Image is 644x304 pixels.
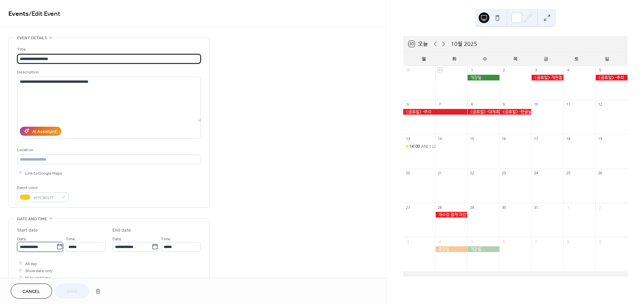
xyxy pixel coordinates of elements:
div: 11 [566,102,571,107]
div: 수 [470,52,500,66]
div: 24 [533,171,538,176]
div: 화 [439,52,470,66]
div: 2 [501,68,506,73]
div: Description [17,69,200,76]
div: 일 [592,52,622,66]
span: Event details [17,35,47,42]
div: 22 [469,171,474,176]
span: #FFCB05FF [33,194,58,201]
div: 16 [501,136,506,141]
div: 6 [501,239,506,244]
div: 재수강 결제 마감일 [435,212,468,218]
div: AI Assistant [32,128,57,135]
div: 9 [501,102,506,107]
div: <공휴일> -대체휴일 [467,109,499,115]
div: 27 [405,205,410,210]
span: 14:00 [409,143,421,149]
div: 3 [533,68,538,73]
div: 10 [533,102,538,107]
div: 7 [533,239,538,244]
span: Link to Google Maps [25,170,62,177]
div: 18 [566,136,571,141]
div: 19 [597,136,602,141]
div: 목 [500,52,531,66]
div: End date [112,227,131,234]
div: Location [17,146,200,154]
div: 종강일 [435,246,468,252]
div: 5 [597,68,602,73]
button: 30오늘 [406,39,430,49]
div: 29 [469,205,474,210]
span: Date [112,235,121,242]
span: All day [25,260,37,267]
div: 7 [437,102,442,107]
div: 23 [501,171,506,176]
div: 31 [533,205,538,210]
div: 10월 2025 [451,40,477,48]
div: 29 [405,68,410,73]
div: 8 [469,102,474,107]
div: 30 [437,68,442,73]
span: / Edit Event [29,7,60,20]
div: 26 [597,171,602,176]
div: 3 [405,239,410,244]
div: 14 [437,136,442,141]
div: <공휴일> -한글날 [499,109,532,115]
div: 토 [561,52,592,66]
div: 21 [437,171,442,176]
div: 12 [597,102,602,107]
div: 금 [531,52,561,66]
span: Time [66,235,75,242]
a: Events [8,7,29,20]
div: 4 [566,68,571,73]
div: 4 [437,239,442,244]
span: Date [17,235,26,242]
div: 15 [469,136,474,141]
div: 25 [566,171,571,176]
div: 13 [405,136,410,141]
div: 월 [409,52,439,66]
div: 17 [533,136,538,141]
span: Show date only [25,267,53,274]
div: 9 [597,239,602,244]
div: 2 [597,205,602,210]
div: 1 [469,68,474,73]
div: 8 [566,239,571,244]
div: Title [17,46,200,53]
div: Event color [17,184,67,191]
div: 개강일 [467,246,499,252]
div: 개강일 [467,75,499,80]
div: 5 [469,239,474,244]
button: AI Assistant [20,127,61,136]
span: Date and time [17,216,47,223]
div: ANI 1 LIVE 화상 수업 [403,143,435,149]
div: 1 [566,205,571,210]
span: Cancel [22,288,40,295]
div: <공휴일> -추석 [595,75,628,80]
div: Start date [17,227,38,234]
span: Hide end time [25,274,51,281]
div: <공휴일> 개천절 [531,75,563,80]
button: Cancel [11,284,52,299]
div: 30 [501,205,506,210]
div: 28 [437,205,442,210]
div: 6 [405,102,410,107]
div: ANI 1 LIVE 화상 수업 [421,143,457,149]
span: Time [161,235,170,242]
div: 20 [405,171,410,176]
div: <공휴일> -추석 [403,109,467,115]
